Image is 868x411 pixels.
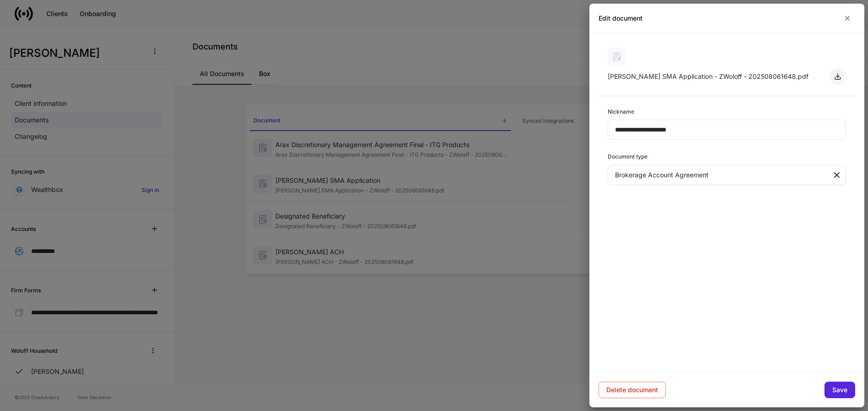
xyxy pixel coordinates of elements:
div: Brokerage Account Agreement [608,165,831,185]
h6: Nickname [608,107,634,116]
div: Save [832,387,847,393]
img: svg%3e [608,48,626,66]
button: Delete document [599,382,666,398]
button: Save [824,382,855,398]
h2: Edit document [599,14,643,23]
div: Delete document [606,387,658,393]
h6: Document type [608,152,648,161]
div: [PERSON_NAME] SMA Application - ZWoloff - 202508061648.pdf [608,72,822,81]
